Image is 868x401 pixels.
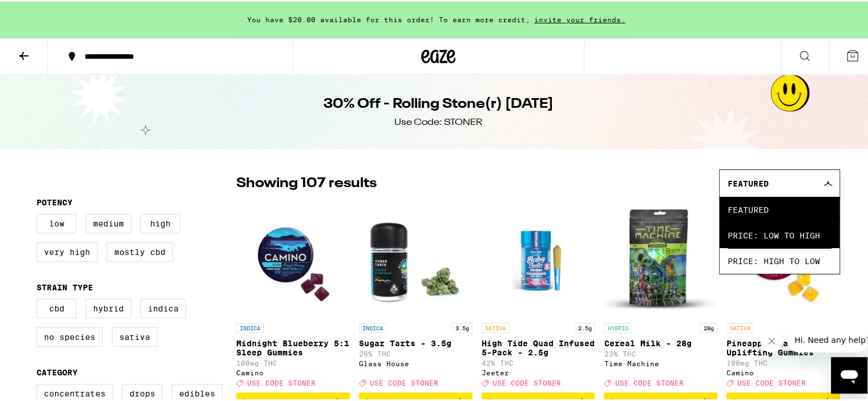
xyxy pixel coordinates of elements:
[482,321,509,331] p: SATIVA
[37,212,76,232] label: Low
[831,355,867,392] iframe: Button to launch messaging window
[760,328,783,351] iframe: Close message
[604,321,631,331] p: HYBRID
[737,378,806,385] span: USE CODE STONER
[482,201,595,391] a: Open page for High Tide Quad Infused 5-Pack - 2.5g from Jeeter
[604,337,717,346] p: Cereal Milk - 28g
[530,14,629,22] span: invite your friends.
[394,115,482,127] div: Use Code: STONER
[86,297,131,317] label: Hybrid
[37,241,98,260] label: Very High
[37,366,78,375] legend: Category
[482,358,595,365] p: 42% THC
[236,358,350,365] p: 100mg THC
[107,241,173,260] label: Mostly CBD
[359,201,473,315] img: Glass House - Sugar Tarts - 3.5g
[726,358,840,365] p: 100mg THC
[728,177,769,187] span: Featured
[140,297,186,317] label: Indica
[604,201,717,315] img: Time Machine - Cereal Milk - 28g
[700,321,717,331] p: 28g
[140,212,180,232] label: High
[726,321,754,331] p: SATIVA
[112,326,158,345] label: Sativa
[728,221,831,246] span: Price: Low to High
[7,8,82,17] span: Hi. Need any help?
[482,337,595,355] p: High Tide Quad Infused 5-Pack - 2.5g
[574,321,595,331] p: 2.5g
[359,337,473,346] p: Sugar Tarts - 3.5g
[359,358,473,366] div: Glass House
[236,201,350,391] a: Open page for Midnight Blueberry 5:1 Sleep Gummies from Camino
[37,281,93,290] legend: Strain Type
[728,195,831,221] span: Featured
[236,172,377,192] p: Showing 107 results
[324,93,554,112] h1: 30% Off - Rolling Stone(r) [DATE]
[728,246,831,272] span: Price: High to Low
[247,378,316,385] span: USE CODE STONER
[482,201,595,315] img: Jeeter - High Tide Quad Infused 5-Pack - 2.5g
[482,367,595,375] div: Jeeter
[359,201,473,391] a: Open page for Sugar Tarts - 3.5g from Glass House
[236,201,350,315] img: Camino - Midnight Blueberry 5:1 Sleep Gummies
[726,367,840,375] div: Camino
[726,201,840,391] a: Open page for Pineapple Habanero Uplifting Gummies from Camino
[492,378,561,385] span: USE CODE STONER
[788,326,867,351] iframe: Message from company
[359,349,473,356] p: 26% THC
[86,212,131,232] label: Medium
[370,378,438,385] span: USE CODE STONER
[604,358,717,366] div: Time Machine
[236,321,264,331] p: INDICA
[615,378,683,385] span: USE CODE STONER
[604,201,717,391] a: Open page for Cereal Milk - 28g from Time Machine
[236,367,350,375] div: Camino
[452,321,473,331] p: 3.5g
[359,321,386,331] p: INDICA
[726,337,840,355] p: Pineapple Habanero Uplifting Gummies
[37,196,72,205] legend: Potency
[236,337,350,355] p: Midnight Blueberry 5:1 Sleep Gummies
[247,14,530,22] span: You have $20.00 available for this order! To earn more credit,
[604,349,717,356] p: 23% THC
[37,297,76,317] label: CBD
[37,326,103,345] label: No Species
